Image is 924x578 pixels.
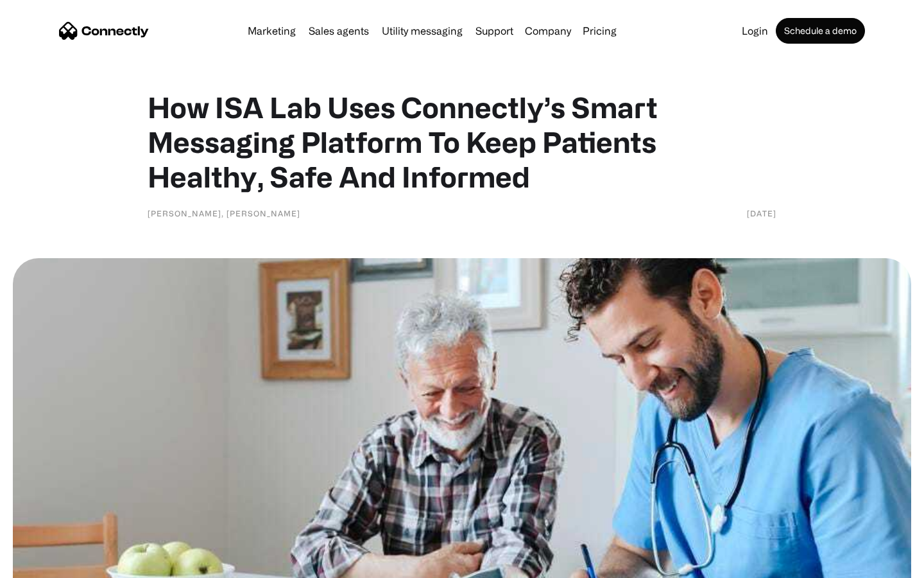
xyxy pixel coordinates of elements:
[577,26,622,36] a: Pricing
[59,21,149,40] a: home
[304,26,374,36] a: Sales agents
[377,26,468,36] a: Utility messaging
[737,26,773,36] a: Login
[148,90,776,194] h1: How ISA Lab Uses Connectly’s Smart Messaging Platform To Keep Patients Healthy, Safe And Informed
[525,22,571,40] div: Company
[776,18,865,44] a: Schedule a demo
[243,26,301,36] a: Marketing
[521,22,575,40] div: Company
[13,556,77,574] aside: Language selected: English
[26,556,77,574] ul: Language list
[747,207,776,220] div: [DATE]
[470,26,518,36] a: Support
[148,207,300,220] div: [PERSON_NAME], [PERSON_NAME]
